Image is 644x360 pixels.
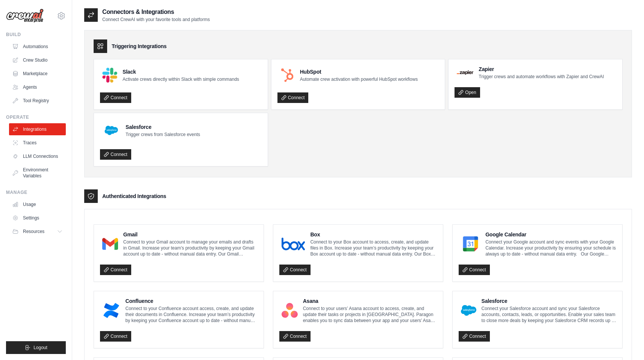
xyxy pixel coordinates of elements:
a: Connect [279,265,311,275]
a: Connect [459,265,490,275]
p: Connect to your Box account to access, create, and update files in Box. Increase your team’s prod... [310,239,437,257]
a: Environment Variables [9,164,66,182]
div: Build [6,32,66,38]
button: Logout [6,341,66,354]
h4: Confluence [126,297,258,305]
a: Tool Registry [9,95,66,107]
h4: Asana [303,297,437,305]
p: Trigger crews and automate workflows with Zapier and CrewAI [479,74,604,80]
p: Activate crews directly within Slack with simple commands [123,76,239,82]
img: Zapier Logo [457,70,473,75]
h4: Box [310,231,437,238]
img: Asana Logo [282,303,298,318]
h4: Google Calendar [485,231,616,238]
h2: Connectors & Integrations [102,8,210,17]
img: Salesforce Logo [461,303,476,318]
img: Logo [6,9,44,23]
img: Salesforce Logo [102,121,120,139]
a: Integrations [9,123,66,135]
p: Connect your Salesforce account and sync your Salesforce accounts, contacts, leads, or opportunit... [482,306,616,324]
img: Box Logo [282,236,305,251]
h3: Authenticated Integrations [102,192,166,200]
span: Resources [23,228,44,234]
p: Connect to your users’ Asana account to access, create, and update their tasks or projects in [GE... [303,306,437,324]
a: LLM Connections [9,150,66,162]
a: Open [455,87,480,98]
img: Slack Logo [102,68,117,83]
a: Settings [9,212,66,224]
a: Agents [9,81,66,93]
span: Logout [33,345,47,351]
p: Automate crew activation with powerful HubSpot workflows [300,76,418,82]
h4: Zapier [479,65,604,73]
div: Operate [6,114,66,120]
h3: Triggering Integrations [112,42,167,50]
img: Google Calendar Logo [461,236,480,251]
img: HubSpot Logo [280,68,295,83]
h4: Slack [123,68,239,76]
p: Trigger crews from Salesforce events [126,132,200,138]
a: Crew Studio [9,54,66,66]
div: Manage [6,189,66,195]
a: Connect [100,92,131,103]
a: Marketplace [9,68,66,80]
a: Connect [100,149,131,160]
a: Connect [279,331,311,342]
button: Resources [9,225,66,237]
h4: Salesforce [482,297,616,305]
h4: HubSpot [300,68,418,76]
p: Connect your Google account and sync events with your Google Calendar. Increase your productivity... [485,239,616,257]
p: Connect to your Confluence account access, create, and update their documents in Confluence. Incr... [126,306,258,324]
img: Confluence Logo [102,303,120,318]
a: Connect [100,265,131,275]
a: Automations [9,41,66,53]
a: Usage [9,198,66,210]
h4: Gmail [123,231,258,238]
a: Connect [459,331,490,342]
a: Connect [277,92,309,103]
h4: Salesforce [126,123,200,131]
a: Connect [100,331,131,342]
p: Connect to your Gmail account to manage your emails and drafts in Gmail. Increase your team’s pro... [123,239,258,257]
a: Traces [9,137,66,149]
img: Gmail Logo [102,236,118,251]
p: Connect CrewAI with your favorite tools and platforms [102,17,210,23]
